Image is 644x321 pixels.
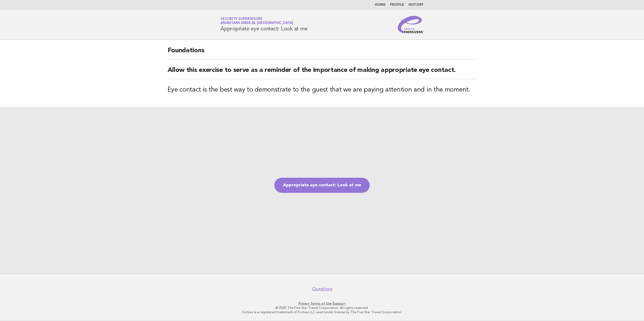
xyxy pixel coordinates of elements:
span: Anantara Mina al [GEOGRAPHIC_DATA] [220,22,293,25]
img: Service Energizers [398,16,424,33]
h3: Eye contact is the best way to demonstrate to the guest that we are paying attention and in the m... [168,86,477,94]
a: Appropriate eye contact: Look at me [274,178,370,193]
h2: Foundations [168,46,477,60]
h1: Appropriate eye contact: Look at me [220,18,307,32]
a: History [408,3,424,6]
p: Forbes is a registered trademark of Forbes LLC used under license by The Five Star Travel Corpora... [157,310,487,314]
a: Questions [312,286,332,292]
a: Security SupervisorsAnantara Mina al [GEOGRAPHIC_DATA] [220,17,293,25]
a: Profile [390,3,404,6]
a: Support [333,302,346,305]
a: Home [375,3,386,6]
p: © 2025 The Five Star Travel Corporation. All rights reserved. [157,306,487,310]
a: Privacy [299,302,309,305]
h2: Allow this exercise to serve as a reminder of the importance of making appropriate eye contact. [168,66,477,79]
p: · · [157,301,487,306]
a: Terms of Use [310,302,332,305]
